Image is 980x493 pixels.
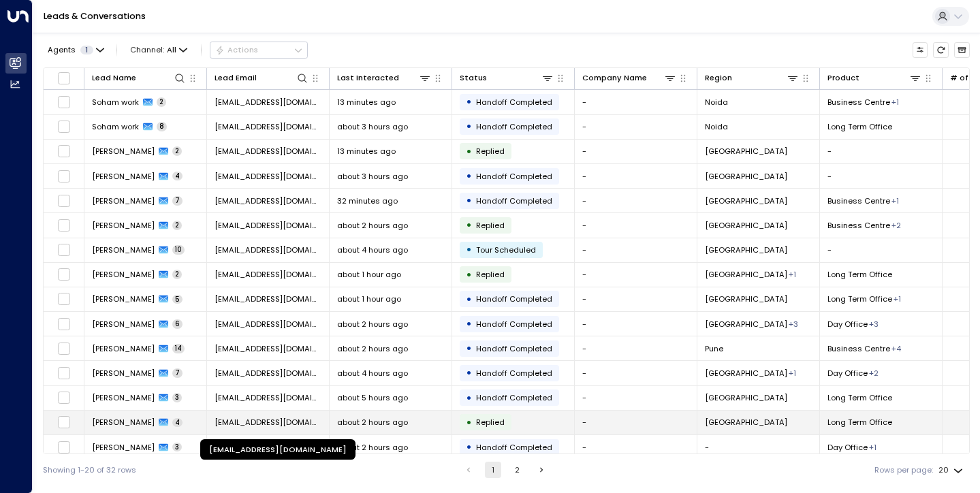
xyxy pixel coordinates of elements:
[476,97,552,108] span: Handoff Completed
[172,221,182,230] span: 2
[92,417,155,428] span: Khyati Singh
[575,164,697,188] td: -
[215,121,321,132] span: sohamworkss@gmail.com
[476,417,505,428] span: Replied
[466,93,472,111] div: •
[337,146,396,157] span: 13 minutes ago
[874,464,933,476] label: Rows per page:
[460,462,550,478] nav: pagination navigation
[466,315,472,333] div: •
[466,191,472,210] div: •
[466,364,472,382] div: •
[172,245,185,255] span: 10
[337,121,408,132] span: about 3 hours ago
[43,42,108,57] button: Agents1
[705,343,723,354] span: Pune
[466,216,472,234] div: •
[476,121,552,132] span: Handoff Completed
[215,71,257,84] div: Lead Email
[575,287,697,311] td: -
[215,45,258,54] div: Actions
[157,122,167,131] span: 8
[92,71,136,84] div: Lead Name
[57,243,71,257] span: Toggle select row
[466,117,472,136] div: •
[827,71,921,84] div: Product
[827,121,892,132] span: Long Term Office
[48,46,76,54] span: Agents
[57,342,71,355] span: Toggle select row
[827,392,892,403] span: Long Term Office
[57,144,71,158] span: Toggle select row
[337,220,408,231] span: about 2 hours ago
[57,219,71,232] span: Toggle select row
[827,195,890,206] span: Business Centre
[827,97,890,108] span: Business Centre
[337,171,408,182] span: about 3 hours ago
[705,71,799,84] div: Region
[337,71,399,84] div: Last Interacted
[92,269,155,280] span: Yuvraj Singh
[466,142,472,161] div: •
[820,238,943,262] td: -
[575,140,697,163] td: -
[705,392,787,403] span: Newcastle
[167,46,176,54] span: All
[476,220,505,231] span: Replied
[575,411,697,434] td: -
[891,97,899,108] div: Long Term Office
[476,368,552,379] span: Handoff Completed
[337,269,401,280] span: about 1 hour ago
[172,295,183,304] span: 5
[337,343,408,354] span: about 2 hours ago
[820,140,943,163] td: -
[92,195,155,206] span: Nick
[92,146,155,157] span: Tiffany Chang
[705,269,787,280] span: Mumbai
[200,439,355,460] div: [EMAIL_ADDRESS][DOMAIN_NAME]
[575,90,697,114] td: -
[476,392,552,403] span: Handoff Completed
[337,97,396,108] span: 13 minutes ago
[57,95,71,109] span: Toggle select row
[476,343,552,354] span: Handoff Completed
[466,389,472,407] div: •
[827,269,892,280] span: Long Term Office
[215,368,321,379] span: singh.yuvraj2006@gmail.com
[827,417,892,428] span: Long Term Office
[789,368,796,379] div: Newcastle
[575,386,697,410] td: -
[891,343,901,354] div: Day Office,Long Term Office,Meeting Room,Workstation
[705,97,728,108] span: Noida
[933,42,949,58] span: Refresh
[460,71,554,84] div: Status
[57,292,71,306] span: Toggle select row
[57,71,71,85] span: Toggle select all
[575,312,697,336] td: -
[172,172,183,181] span: 4
[575,263,697,287] td: -
[705,319,787,330] span: Manchester
[215,71,309,84] div: Lead Email
[575,213,697,237] td: -
[215,392,321,403] span: singh.yuvraj2006@gmail.com
[476,244,536,255] span: Tour Scheduled
[575,435,697,459] td: -
[827,368,868,379] span: Day Office
[215,146,321,157] span: tiffany66135@gmail.com
[57,317,71,331] span: Toggle select row
[466,290,472,308] div: •
[172,196,183,206] span: 7
[215,319,321,330] span: singh.yuvraj2006@gmail.com
[337,368,408,379] span: about 4 hours ago
[466,167,472,185] div: •
[575,336,697,360] td: -
[92,293,155,304] span: Yuvraj Singh
[43,464,136,476] div: Showing 1-20 of 32 rows
[92,319,155,330] span: Yuvraj Singh
[575,238,697,262] td: -
[57,441,71,454] span: Toggle select row
[533,462,550,478] button: Go to next page
[460,71,487,84] div: Status
[913,42,928,58] button: Customize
